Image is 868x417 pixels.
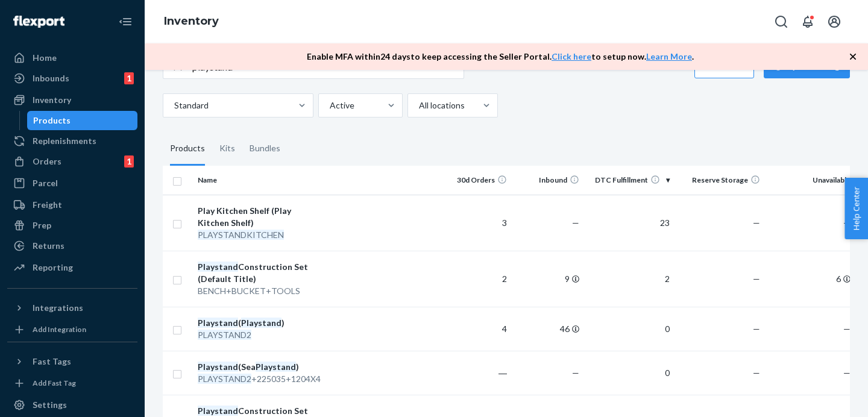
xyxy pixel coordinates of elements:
div: Replenishments [33,135,96,147]
th: Inbound [512,166,584,195]
div: (Sea ) [198,361,324,373]
div: Home [33,52,57,64]
input: Active [329,99,330,111]
em: Playstand [198,406,238,416]
td: 2 [439,251,512,307]
p: Enable MFA within 24 days to keep accessing the Seller Portal. to setup now. . [307,51,694,63]
div: Parcel [33,177,58,189]
a: Add Fast Tag [7,376,137,390]
div: Products [33,114,71,127]
div: Products [170,132,205,166]
a: Returns [7,236,137,256]
button: Help Center [844,178,868,239]
em: Playstand [256,362,296,372]
th: DTC Fulfillment [584,166,675,195]
div: Orders [33,155,61,168]
th: 30d Orders [439,166,512,195]
div: Kits [219,132,235,166]
span: — [572,218,579,228]
em: Playstand [241,318,281,328]
div: Freight [33,199,62,211]
a: Prep [7,216,137,235]
a: Inventory [7,90,137,110]
td: 0 [584,351,675,395]
input: Standard [173,99,174,111]
span: — [843,324,851,334]
td: 9 [512,251,584,307]
a: Learn More [646,51,692,61]
a: Products [27,111,138,130]
th: Unavailable [765,166,855,195]
span: — [753,274,760,284]
td: 46 [512,307,584,351]
em: Playstand [198,262,238,272]
a: Inbounds1 [7,69,137,88]
div: Prep [33,219,51,231]
em: PLAYSTAND2 [198,330,251,340]
em: PLAYSTANDKITCHEN [198,230,284,240]
div: 1 [124,72,134,84]
em: Playstand [198,362,238,372]
button: Open account menu [822,10,846,34]
div: +225035+1204X4 [198,373,324,385]
td: 6 [765,251,855,307]
div: Play Kitchen Shelf (Play Kitchen Shelf) [198,205,324,229]
button: Open notifications [796,10,820,34]
th: Name [193,166,329,195]
em: PLAYSTAND2 [198,374,251,384]
div: 1 [124,155,134,168]
td: 4 [439,307,512,351]
div: Add Fast Tag [33,378,76,388]
a: Orders1 [7,152,137,171]
div: Integrations [33,302,83,314]
div: Reporting [33,262,73,274]
td: 0 [584,307,675,351]
div: Inventory [33,94,71,106]
input: All locations [418,99,419,111]
ol: breadcrumbs [154,4,228,39]
div: BENCH+BUCKET+TOOLS [198,285,324,297]
a: Inventory [164,14,219,28]
em: Playstand [198,318,238,328]
span: — [843,218,851,228]
div: Construction Set (Default Title) [198,261,324,285]
td: 3 [439,195,512,251]
button: Fast Tags [7,352,137,371]
div: Add Integration [33,324,86,334]
div: Fast Tags [33,356,71,368]
a: Home [7,48,137,67]
span: — [753,368,760,378]
div: Settings [33,399,67,411]
div: Returns [33,240,64,252]
td: ― [439,351,512,395]
a: Freight [7,195,137,215]
td: 23 [584,195,675,251]
a: Replenishments [7,131,137,151]
div: ( ) [198,317,324,329]
span: — [753,218,760,228]
span: — [843,368,851,378]
a: Parcel [7,174,137,193]
img: Flexport logo [13,16,64,28]
button: Close Navigation [113,10,137,34]
span: — [572,368,579,378]
a: Add Integration [7,322,137,337]
button: Integrations [7,298,137,318]
span: — [753,324,760,334]
a: Settings [7,395,137,415]
button: Open Search Box [769,10,793,34]
a: Click here [552,51,591,61]
div: Bundles [250,132,280,166]
th: Reserve Storage [675,166,765,195]
td: 2 [584,251,675,307]
a: Reporting [7,258,137,277]
div: Inbounds [33,72,69,84]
